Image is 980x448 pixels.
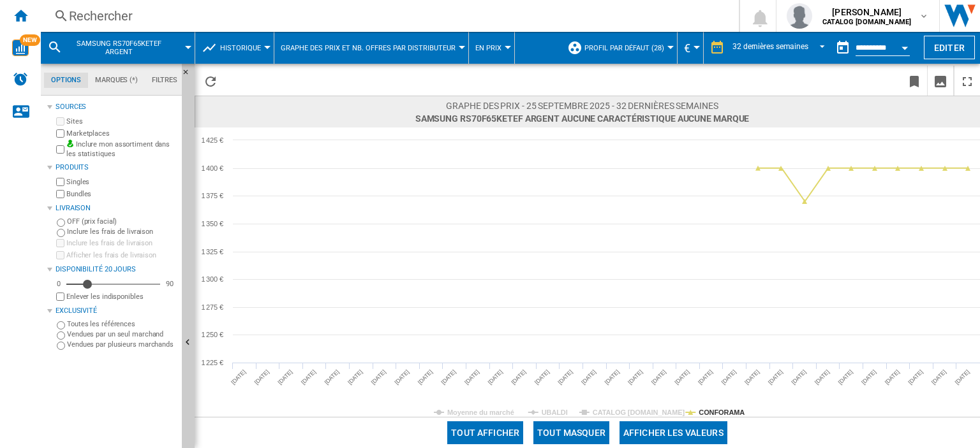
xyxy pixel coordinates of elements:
[202,331,223,338] tspan: 1 250 €
[930,368,947,386] tspan: [DATE]
[57,331,65,340] input: Vendues par un seul marchand
[220,44,261,52] span: Historique
[13,71,28,87] img: alerts-logo.svg
[884,368,901,386] tspan: [DATE]
[56,293,64,301] input: Afficher les frais de livraison
[220,32,267,64] button: Historique
[47,32,188,64] div: SAMSUNG RS70F65KETEF ARGENT
[394,368,411,386] tspan: [DATE]
[370,368,387,386] tspan: [DATE]
[56,306,177,316] div: Exclusivité
[860,368,877,386] tspan: [DATE]
[56,141,64,157] input: Inclure mon assortiment dans les statistiques
[202,136,223,144] tspan: 1 425 €
[463,368,480,386] tspan: [DATE]
[822,6,911,18] span: [PERSON_NAME]
[415,112,750,125] span: SAMSUNG RS70F65KETEF ARGENT Aucune caractéristique Aucune marque
[787,3,812,29] img: profile.jpg
[627,368,644,386] tspan: [DATE]
[56,178,64,186] input: Singles
[67,227,177,236] label: Inclure les frais de livraison
[954,66,980,96] button: Plein écran
[202,220,223,228] tspan: 1 350 €
[720,368,738,386] tspan: [DATE]
[440,368,457,386] tspan: [DATE]
[182,64,197,87] button: Masquer
[684,32,697,64] div: €
[557,368,574,386] tspan: [DATE]
[447,421,523,444] button: Tout afficher
[417,368,434,386] tspan: [DATE]
[487,368,504,386] tspan: [DATE]
[56,203,177,213] div: Livraison
[902,66,927,96] button: Créer un favoris
[56,102,177,112] div: Sources
[230,368,247,386] tspan: [DATE]
[604,368,621,386] tspan: [DATE]
[542,408,568,416] tspan: UBALDI
[678,32,704,64] md-menu: Currency
[66,189,177,199] label: Bundles
[66,140,74,147] img: mysite-bg-18x18.png
[346,368,364,386] tspan: [DATE]
[198,66,223,96] button: Recharger
[300,368,317,386] tspan: [DATE]
[88,73,145,88] md-tab-item: Marques (*)
[674,368,691,386] tspan: [DATE]
[277,368,294,386] tspan: [DATE]
[699,408,745,416] tspan: CONFORAMA
[66,177,177,187] label: Singles
[54,279,64,289] div: 0
[67,340,177,349] label: Vendues par plusieurs marchands
[67,217,177,226] label: OFF (prix facial)
[56,117,64,126] input: Sites
[767,368,784,386] tspan: [DATE]
[67,319,177,329] label: Toutes les références
[928,66,953,96] button: Télécharger en image
[68,32,183,64] button: SAMSUNG RS70F65KETEF ARGENT
[684,41,690,55] span: €
[697,368,714,386] tspan: [DATE]
[533,368,551,386] tspan: [DATE]
[281,44,456,52] span: Graphe des prix et nb. offres par distributeur
[56,129,64,138] input: Marketplaces
[830,35,856,61] button: md-calendar
[475,44,501,52] span: En prix
[56,190,64,198] input: Bundles
[837,368,854,386] tspan: [DATE]
[57,342,65,350] input: Vendues par plusieurs marchands
[69,7,706,25] div: Rechercher
[202,248,223,256] tspan: 1 325 €
[732,42,808,51] div: 32 dernières semaines
[822,18,911,26] b: CATALOG [DOMAIN_NAME]
[163,279,177,289] div: 90
[281,32,462,64] button: Graphe des prix et nb. offres par distributeur
[44,73,88,88] md-tab-item: Options
[202,359,223,366] tspan: 1 225 €
[202,303,223,311] tspan: 1 275 €
[202,32,267,64] div: Historique
[813,368,831,386] tspan: [DATE]
[67,329,177,339] label: Vendues par un seul marchand
[202,192,223,199] tspan: 1 375 €
[743,368,761,386] tspan: [DATE]
[66,140,177,159] label: Inclure mon assortiment dans les statistiques
[620,421,727,444] button: Afficher les valeurs
[731,38,830,59] md-select: REPORTS.WIZARD.STEPS.REPORT.STEPS.REPORT_OPTIONS.PERIOD: 32 dernières semaines
[447,408,514,416] tspan: Moyenne du marché
[791,368,808,386] tspan: [DATE]
[323,368,341,386] tspan: [DATE]
[66,238,177,248] label: Inclure les frais de livraison
[253,368,271,386] tspan: [DATE]
[66,278,160,291] md-slider: Disponibilité
[475,32,508,64] button: En prix
[533,421,609,444] button: Tout masquer
[57,321,65,329] input: Toutes les références
[650,368,667,386] tspan: [DATE]
[510,368,527,386] tspan: [DATE]
[66,117,177,126] label: Sites
[145,73,184,88] md-tab-item: Filtres
[415,99,750,112] span: Graphe des prix - 25 septembre 2025 - 32 dernières semaines
[20,34,40,46] span: NEW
